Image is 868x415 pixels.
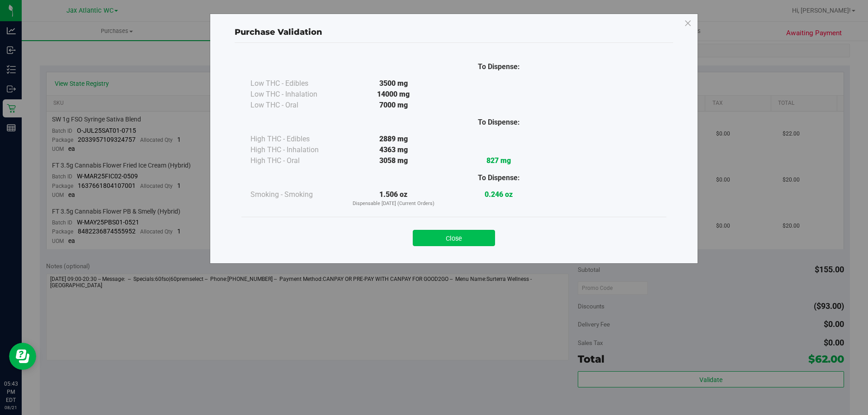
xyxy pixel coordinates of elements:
[250,89,341,100] div: Low THC - Inhalation
[250,155,341,166] div: High THC - Oral
[341,134,446,145] div: 2889 mg
[486,156,511,165] strong: 827 mg
[9,343,36,370] iframe: Resource center
[485,190,513,199] strong: 0.246 oz
[341,89,446,100] div: 14000 mg
[341,200,446,208] p: Dispensable [DATE] (Current Orders)
[446,117,552,128] div: To Dispense:
[446,61,552,72] div: To Dispense:
[250,100,341,111] div: Low THC - Oral
[341,155,446,166] div: 3058 mg
[250,134,341,145] div: High THC - Edibles
[341,78,446,89] div: 3500 mg
[446,173,552,183] div: To Dispense:
[235,27,322,37] span: Purchase Validation
[341,189,446,208] div: 1.506 oz
[250,189,341,200] div: Smoking - Smoking
[413,230,495,246] button: Close
[250,145,341,155] div: High THC - Inhalation
[250,78,341,89] div: Low THC - Edibles
[341,100,446,111] div: 7000 mg
[341,145,446,155] div: 4363 mg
